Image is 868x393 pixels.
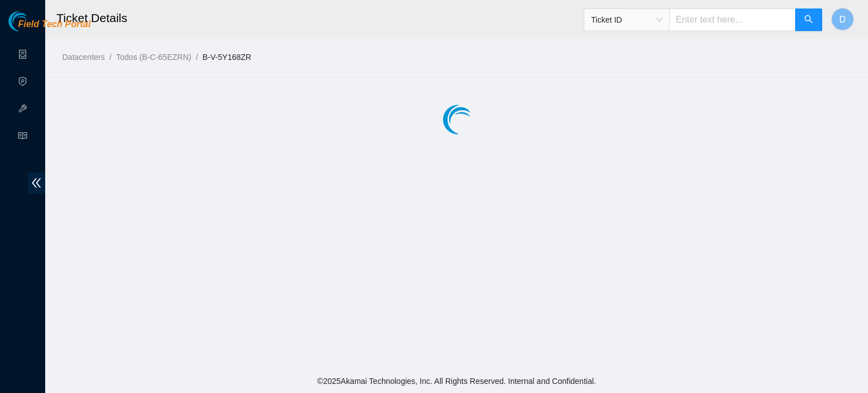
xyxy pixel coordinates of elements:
footer: © 2025 Akamai Technologies, Inc. All Rights Reserved. Internal and Confidential. [45,369,868,393]
span: / [109,53,111,62]
a: Datacenters [62,53,105,62]
img: Akamai Technologies [8,11,57,31]
span: Ticket ID [591,11,662,28]
a: Akamai TechnologiesField Tech Portal [8,20,90,35]
span: double-left [28,172,45,193]
span: Field Tech Portal [18,19,90,30]
a: B-V-5Y168ZR [202,53,251,62]
button: search [795,8,822,31]
span: read [18,126,27,149]
span: / [196,53,198,62]
a: Todos (B-C-65EZRN) [116,53,191,62]
input: Enter text here... [669,8,796,31]
span: search [804,15,813,25]
span: D [839,12,846,27]
button: D [831,8,854,31]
